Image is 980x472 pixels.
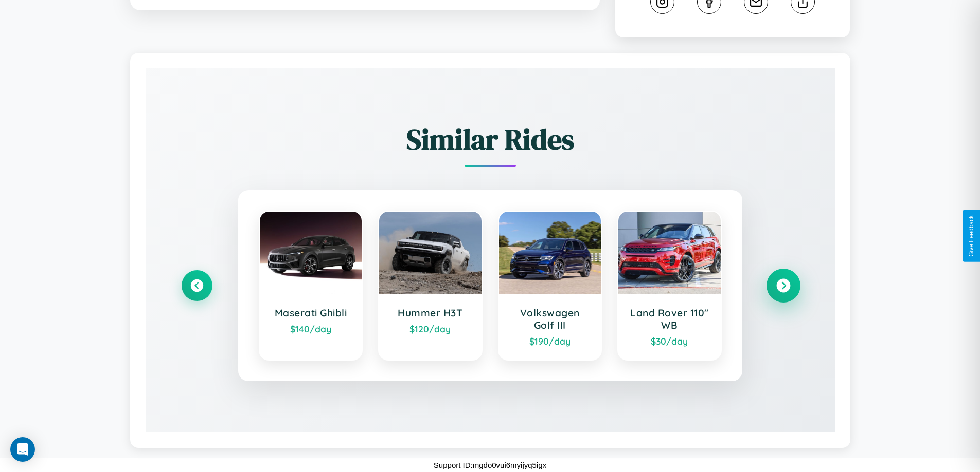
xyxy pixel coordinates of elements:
a: Maserati Ghibli$140/day [259,211,363,361]
div: $ 190 /day [509,335,591,347]
div: $ 120 /day [389,323,471,334]
a: Land Rover 110" WB$30/day [617,211,722,361]
h3: Volkswagen Golf III [509,307,591,331]
div: Open Intercom Messenger [10,437,35,462]
h3: Hummer H3T [389,307,471,319]
a: Hummer H3T$120/day [378,211,483,361]
p: Support ID: mgdo0vui6myijyq5igx [434,458,546,472]
h3: Land Rover 110" WB [629,307,710,331]
div: $ 30 /day [629,335,710,347]
h3: Maserati Ghibli [270,307,352,319]
a: Volkswagen Golf III$190/day [498,211,602,361]
h2: Similar Rides [182,120,799,159]
div: $ 140 /day [270,323,352,334]
div: Give Feedback [968,215,975,257]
